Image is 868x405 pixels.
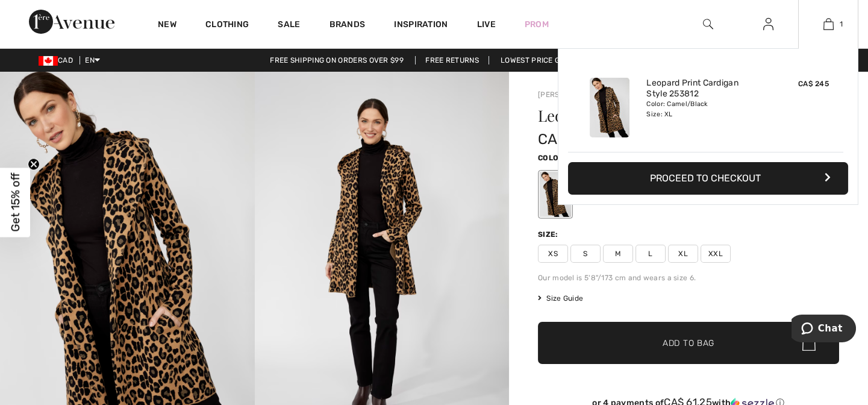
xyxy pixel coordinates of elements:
[158,19,176,32] a: New
[415,56,489,64] a: Free Returns
[646,78,765,99] a: Leopard Print Cardigan Style 253812
[39,56,58,66] img: Canadian Dollar
[840,19,843,30] span: 1
[278,19,300,32] a: Sale
[491,56,608,64] a: Lowest Price Guarantee
[646,99,765,119] div: Color: Camel/Black Size: XL
[538,245,568,263] span: XS
[260,56,413,64] a: Free shipping on orders over $99
[205,19,249,32] a: Clothing
[538,272,839,283] div: Our model is 5'8"/173 cm and wears a size 6.
[703,17,713,31] img: search the website
[590,78,629,137] img: Leopard Print Cardigan Style 253812
[798,80,829,88] span: CA$ 245
[763,17,773,31] img: My Info
[8,173,22,232] span: Get 15% off
[85,56,100,64] span: EN
[799,17,858,31] a: 1
[538,108,789,124] h1: Leopard Print Cardigan Style 253812
[28,159,40,171] button: Close teaser
[792,315,856,345] iframe: Opens a widget where you can chat to one of our agents
[663,337,714,350] span: Add to Bag
[538,229,561,240] div: Size:
[329,19,366,32] a: Brands
[538,293,583,304] span: Size Guide
[29,10,114,34] img: 1ère Avenue
[39,56,78,64] span: CAD
[538,90,598,99] a: [PERSON_NAME]
[823,17,834,31] img: My Bag
[538,154,566,162] span: Color:
[525,18,549,31] a: Prom
[540,172,571,217] div: Camel/Black
[394,19,448,32] span: Inspiration
[538,322,839,364] button: Add to Bag
[568,162,848,195] button: Proceed to Checkout
[538,131,597,148] span: CA$ 245
[477,18,496,31] a: Live
[754,17,783,32] a: Sign In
